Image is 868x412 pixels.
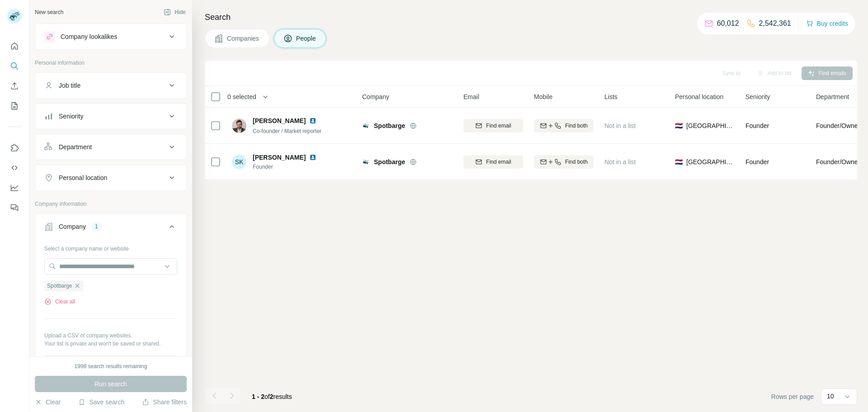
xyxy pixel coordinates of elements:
[35,398,61,407] button: Clear
[565,122,588,130] span: Find both
[7,98,22,114] button: My lists
[362,158,369,166] img: Logo of Spotbarge
[44,355,177,371] button: Upload a list of companies
[44,241,177,253] div: Select a company name or website
[253,163,327,171] span: Founder
[816,157,860,166] span: Founder/Owner
[486,158,511,166] span: Find email
[270,393,274,400] span: 2
[44,298,75,306] button: Clear all
[35,26,186,47] button: Company lookalikes
[91,223,102,231] div: 1
[75,362,147,370] div: 1998 search results remaining
[35,8,63,16] div: New search
[44,331,177,340] p: Upload a CSV of company websites.
[686,121,735,130] span: [GEOGRAPHIC_DATA]
[604,158,636,166] span: Not in a list
[816,92,849,101] span: Department
[59,112,83,121] div: Seniority
[604,92,618,101] span: Lists
[232,155,246,169] div: SK
[745,158,769,166] span: Founder
[827,392,834,401] p: 10
[35,59,187,67] p: Personal information
[806,17,848,30] button: Buy credits
[745,122,769,129] span: Founder
[534,119,594,133] button: Find both
[35,105,186,127] button: Seniority
[534,92,552,101] span: Mobile
[59,222,86,231] div: Company
[61,32,117,41] div: Company lookalikes
[362,122,369,129] img: Logo of Spotbarge
[675,157,683,166] span: 🇳🇱
[565,158,588,166] span: Find both
[604,122,636,129] span: Not in a list
[771,392,814,401] span: Rows per page
[7,199,22,216] button: Feedback
[232,118,246,133] img: Avatar
[296,34,317,43] span: People
[686,157,735,166] span: [GEOGRAPHIC_DATA]
[463,92,479,101] span: Email
[7,38,22,54] button: Quick start
[7,140,22,156] button: Use Surfe on LinkedIn
[35,75,186,96] button: Job title
[717,18,739,29] p: 60,012
[309,154,316,161] img: LinkedIn logo
[142,398,187,407] button: Share filters
[463,155,523,169] button: Find email
[264,393,270,400] span: of
[253,116,306,125] span: [PERSON_NAME]
[35,200,187,208] p: Company information
[35,136,186,158] button: Department
[675,121,683,130] span: 🇳🇱
[227,34,260,43] span: Companies
[374,121,405,130] span: Spotbarge
[59,81,80,90] div: Job title
[675,92,723,101] span: Personal location
[7,180,22,196] button: Dashboard
[486,122,511,130] span: Find email
[745,92,770,101] span: Seniority
[59,173,107,182] div: Personal location
[362,92,389,101] span: Company
[59,142,92,152] div: Department
[463,119,523,133] button: Find email
[44,340,177,348] p: Your list is private and won't be saved or shared.
[35,167,186,189] button: Personal location
[7,78,22,94] button: Enrich CSV
[7,160,22,176] button: Use Surfe API
[374,157,405,166] span: Spotbarge
[759,18,791,29] p: 2,542,361
[205,11,857,24] h4: Search
[534,155,594,169] button: Find both
[47,282,72,290] span: Spotbarge
[78,398,124,407] button: Save search
[253,128,321,134] span: Co-founder / Market reporter
[252,393,292,400] span: results
[35,216,186,241] button: Company1
[227,92,256,101] span: 0 selected
[252,393,264,400] span: 1 - 2
[7,58,22,74] button: Search
[309,117,316,124] img: LinkedIn logo
[157,5,192,19] button: Hide
[253,153,306,162] span: [PERSON_NAME]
